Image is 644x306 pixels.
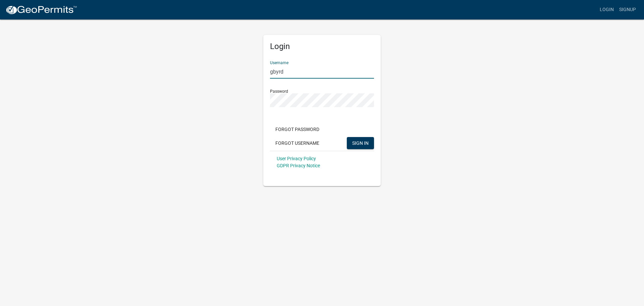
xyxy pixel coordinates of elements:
[277,156,316,161] a: User Privacy Policy
[270,42,374,51] h5: Login
[270,137,325,149] button: Forgot Username
[616,3,639,16] a: Signup
[270,123,325,135] button: Forgot Password
[277,163,320,168] a: GDPR Privacy Notice
[597,3,616,16] a: Login
[352,140,369,145] span: SIGN IN
[347,137,374,149] button: SIGN IN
